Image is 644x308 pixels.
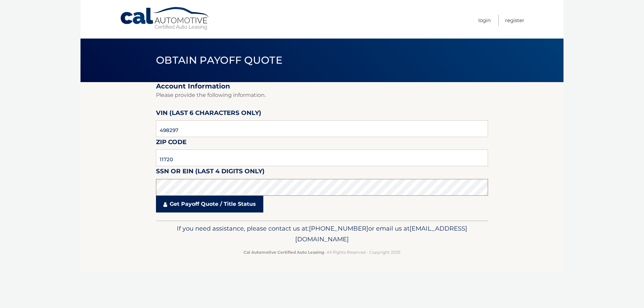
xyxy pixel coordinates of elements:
[156,108,261,120] label: VIN (last 6 characters only)
[160,223,484,245] p: If you need assistance, please contact us at: or email us at
[160,249,484,256] p: - All Rights Reserved - Copyright 2025
[309,225,368,232] span: [PHONE_NUMBER]
[156,166,265,179] label: SSN or EIN (last 4 digits only)
[156,137,186,149] label: Zip Code
[478,15,491,26] a: Login
[156,90,488,100] p: Please provide the following information.
[120,7,210,30] a: Cal Automotive
[156,54,282,66] span: Obtain Payoff Quote
[156,196,263,212] a: Get Payoff Quote / Title Status
[244,250,324,255] strong: Cal Automotive Certified Auto Leasing
[505,15,524,26] a: Register
[156,82,488,90] h2: Account Information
